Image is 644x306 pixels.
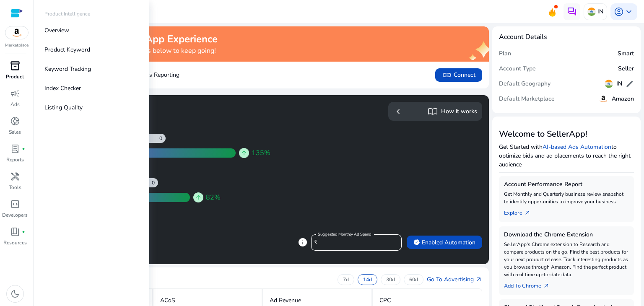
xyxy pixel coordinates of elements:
h5: Default Marketplace [499,96,555,103]
span: arrow_upward [241,150,247,156]
span: arrow_upward [195,194,202,201]
h5: Default Geography [499,80,551,88]
h5: Download the Chrome Extension [504,231,629,239]
span: 135% [252,148,270,158]
span: Enabled Automation [413,238,475,247]
span: fiber_manual_record [22,147,25,150]
span: keyboard_arrow_down [624,7,634,17]
span: edit [626,80,634,88]
span: fiber_manual_record [22,230,25,233]
span: handyman [10,171,20,182]
p: Index Checker [44,84,81,93]
p: IN [597,4,603,19]
p: Tools [9,184,21,191]
span: link [442,70,452,80]
p: Overview [44,26,69,35]
p: ACoS [160,296,175,305]
p: Product [6,73,24,80]
span: code_blocks [10,199,20,209]
img: in.svg [605,80,613,88]
div: 0 [159,135,166,142]
div: 0 [152,179,158,186]
p: Marketplace [5,42,29,49]
h5: How it works [441,108,477,115]
span: donut_small [10,116,20,126]
p: Keyword Tracking [44,65,91,73]
span: inventory_2 [10,61,20,71]
button: linkConnect [435,68,482,82]
span: arrow_outward [543,283,550,289]
h5: Smart [618,50,634,57]
p: Sales [9,128,21,136]
p: Product Intelligence [44,10,90,18]
span: chevron_left [393,106,403,117]
span: Connect [442,70,475,80]
span: book_4 [10,227,20,237]
mat-label: Suggested Monthly Ad Spend [318,231,371,237]
span: lab_profile [10,144,20,154]
span: import_contacts [428,106,438,117]
a: Explorearrow_outward [504,205,538,217]
p: Ads [10,101,20,108]
h5: Account Performance Report [504,181,629,188]
p: CPC [379,296,391,305]
h3: Automation Suggestion [44,102,260,112]
span: campaign [10,88,20,99]
h5: Amazon [612,96,634,103]
p: Listing Quality [44,103,83,112]
span: arrow_outward [524,210,531,216]
p: 60d [409,276,418,283]
p: Developers [2,211,28,219]
span: ₹ [314,238,317,246]
p: Reports [6,156,24,163]
p: Get Started with to optimize bids and ad placements to reach the right audience [499,143,634,169]
p: Product Keyword [44,45,90,54]
p: 7d [343,276,349,283]
h5: Seller [618,65,634,73]
p: SellerApp's Chrome extension to Research and compare products on the go. Find the best products f... [504,241,629,278]
span: verified [413,239,420,246]
a: Go To Advertisingarrow_outward [427,275,482,284]
h4: Forecasted Monthly Growth [44,114,260,122]
h4: Account Details [499,33,547,41]
span: info [298,237,308,247]
p: 14d [363,276,372,283]
h5: IN [616,80,622,88]
a: AI-based Ads Automation [543,143,611,151]
p: Get Monthly and Quarterly business review snapshot to identify opportunities to improve your busi... [504,190,629,205]
p: Ad Revenue [270,296,301,305]
img: amazon.svg [5,26,28,39]
a: Add To Chrome [504,278,556,290]
span: arrow_outward [475,276,482,283]
img: amazon.svg [598,94,608,104]
span: dark_mode [10,289,20,299]
h5: Plan [499,50,511,57]
button: verifiedEnabled Automation [407,236,482,249]
img: in.svg [587,8,596,16]
span: account_circle [614,7,624,17]
p: 30d [386,276,395,283]
p: Resources [3,239,27,246]
h3: Welcome to SellerApp! [499,129,634,139]
h5: Account Type [499,65,536,73]
span: 82% [206,192,221,202]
